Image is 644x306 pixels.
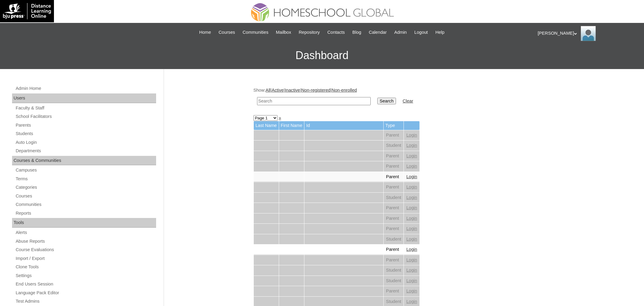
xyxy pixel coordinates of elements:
[218,29,235,36] span: Courses
[406,268,417,273] a: Login
[304,121,383,130] td: Id
[384,182,404,192] td: Parent
[406,278,417,283] a: Login
[366,29,390,36] a: Calendar
[15,289,156,297] a: Language Pack Editor
[406,226,417,231] a: Login
[12,156,156,166] div: Courses & Communities
[384,121,404,130] td: Type
[301,88,331,93] a: Non-registered
[279,121,304,130] td: First Name
[406,195,417,200] a: Login
[406,237,417,241] a: Login
[406,153,417,158] a: Login
[285,88,300,93] a: Inactive
[15,130,156,137] a: Students
[406,205,417,210] a: Login
[15,192,156,200] a: Courses
[406,257,417,262] a: Login
[384,244,404,255] td: Parent
[12,218,156,228] div: Tools
[538,26,638,41] div: [PERSON_NAME]
[273,29,294,36] a: Mailbox
[15,263,156,271] a: Clone Tools
[327,29,345,36] span: Contacts
[243,29,269,36] span: Communities
[15,113,156,120] a: School Facilitators
[352,29,361,36] span: Blog
[15,147,156,155] a: Departments
[369,29,387,36] span: Calendar
[377,98,396,104] input: Search
[15,166,156,174] a: Campuses
[581,26,596,41] img: Ariane Ebuen
[196,29,214,36] a: Home
[296,29,323,36] a: Repository
[254,121,279,130] td: Last Name
[406,174,417,179] a: Login
[331,88,357,93] a: Non-enrolled
[15,246,156,254] a: Course Evaluations
[394,29,407,36] span: Admin
[15,280,156,288] a: End Users Session
[406,143,417,148] a: Login
[276,29,291,36] span: Mailbox
[15,229,156,236] a: Alerts
[384,130,404,140] td: Parent
[384,276,404,286] td: Student
[15,255,156,262] a: Import / Export
[411,29,431,36] a: Logout
[406,299,417,304] a: Login
[15,210,156,217] a: Reports
[406,133,417,137] a: Login
[15,121,156,129] a: Parents
[324,29,348,36] a: Contacts
[199,29,211,36] span: Home
[406,247,417,252] a: Login
[435,29,445,36] span: Help
[3,3,51,19] img: logo-white.png
[253,87,552,109] div: Show: | | | |
[384,265,404,276] td: Student
[406,289,417,293] a: Login
[384,224,404,234] td: Parent
[384,140,404,151] td: Student
[15,85,156,92] a: Admin Home
[384,151,404,161] td: Parent
[384,203,404,213] td: Parent
[406,164,417,169] a: Login
[279,115,281,120] a: »
[15,298,156,305] a: Test Admins
[406,216,417,221] a: Login
[15,104,156,112] a: Faculty & Staff
[384,255,404,265] td: Parent
[384,213,404,224] td: Parent
[414,29,428,36] span: Logout
[384,286,404,296] td: Parent
[215,29,238,36] a: Courses
[391,29,410,36] a: Admin
[349,29,364,36] a: Blog
[406,185,417,189] a: Login
[3,42,641,69] h3: Dashboard
[265,88,270,93] a: All
[432,29,448,36] a: Help
[15,184,156,191] a: Categories
[15,238,156,245] a: Abuse Reports
[384,172,404,182] td: Parent
[384,193,404,203] td: Student
[384,234,404,244] td: Student
[272,88,284,93] a: Active
[403,99,413,103] a: Clear
[15,139,156,146] a: Auto Login
[15,201,156,208] a: Communities
[299,29,320,36] span: Repository
[15,272,156,279] a: Settings
[240,29,272,36] a: Communities
[384,161,404,172] td: Parent
[15,175,156,183] a: Terms
[12,93,156,103] div: Users
[257,97,371,105] input: Search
